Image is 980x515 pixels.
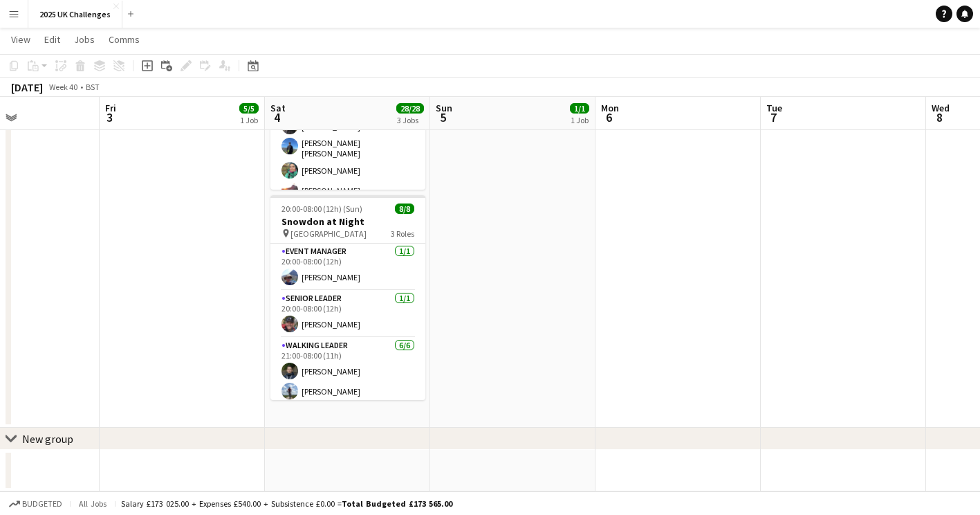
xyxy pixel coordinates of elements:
[281,204,362,214] span: 20:00-08:00 (12h) (Sun)
[290,228,367,239] span: [GEOGRAPHIC_DATA]
[436,102,452,114] span: Sun
[74,33,95,46] span: Jobs
[68,30,100,48] a: Jobs
[930,109,950,125] span: 8
[571,115,589,125] div: 1 Job
[11,80,43,94] div: [DATE]
[270,102,286,114] span: Sat
[570,103,589,114] span: 1/1
[268,109,286,125] span: 4
[76,498,109,509] span: All jobs
[22,499,62,509] span: Budgeted
[7,496,64,512] button: Budgeted
[599,109,619,125] span: 6
[240,115,258,125] div: 1 Job
[764,109,782,125] span: 7
[601,102,619,114] span: Mon
[103,109,116,125] span: 3
[11,33,30,46] span: View
[28,1,122,28] button: 2025 UK Challenges
[270,244,425,291] app-card-role: Event Manager1/120:00-08:00 (12h)[PERSON_NAME]
[932,102,950,114] span: Wed
[395,204,414,214] span: 8/8
[434,109,452,125] span: 5
[270,195,425,400] app-job-card: 20:00-08:00 (12h) (Sun)8/8Snowdon at Night [GEOGRAPHIC_DATA]3 RolesEvent Manager1/120:00-08:00 (1...
[239,103,259,114] span: 5/5
[46,82,80,92] span: Week 40
[270,215,425,228] h3: Snowdon at Night
[39,30,66,48] a: Edit
[121,498,452,509] div: Salary £173 025.00 + Expenses £540.00 + Subsistence £0.00 =
[109,33,140,46] span: Comms
[342,498,452,509] span: Total Budgeted £173 565.00
[44,33,60,46] span: Edit
[22,432,73,446] div: New group
[6,30,36,48] a: View
[270,338,425,485] app-card-role: Walking Leader6/621:00-08:00 (11h)[PERSON_NAME][PERSON_NAME]
[103,30,145,48] a: Comms
[397,115,423,125] div: 3 Jobs
[391,228,414,239] span: 3 Roles
[86,82,100,92] div: BST
[105,102,116,114] span: Fri
[270,291,425,338] app-card-role: Senior Leader1/120:00-08:00 (12h)[PERSON_NAME]
[396,103,424,114] span: 28/28
[766,102,782,114] span: Tue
